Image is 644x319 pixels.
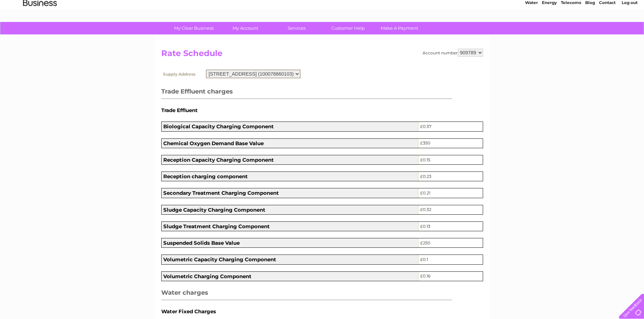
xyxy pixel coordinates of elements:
a: Log out [622,29,638,34]
b: Volumetric Charging Component [163,273,252,280]
a: Water [525,29,538,34]
h3: Trade Effluent charges [161,87,452,99]
b: Suspended Solids Base Value [163,240,240,246]
td: £0.15 [419,155,483,164]
h3: Water charges [161,288,452,300]
b: Volumetric Capacity Charging Component [163,256,276,263]
td: £0.37 [419,122,483,131]
b: Reception charging component [163,173,248,180]
b: Biological Capacity Charging Component [163,123,274,130]
img: logo.png [23,18,57,38]
a: Make A Payment [372,22,427,34]
h5: Trade Effluent [161,107,483,113]
div: Account number [423,49,483,57]
h5: Water Fixed Charges [161,309,483,314]
td: £0.21 [419,188,483,198]
b: Chemical Oxygen Demand Base Value [163,140,264,147]
a: 0333 014 3131 [517,3,563,12]
td: £0.16 [419,271,483,281]
a: Customer Help [320,22,376,34]
b: Sludge Treatment Charging Component [163,223,270,230]
a: My Account [217,22,273,34]
td: £0.13 [419,221,483,231]
a: My Clear Business [166,22,222,34]
td: £0.32 [419,205,483,214]
b: Secondary Treatment Charging Component [163,190,279,196]
a: Telecoms [561,29,581,34]
th: Supply Address [161,68,204,80]
b: Sludge Capacity Charging Component [163,207,265,213]
a: Blog [585,29,595,34]
h2: Rate Schedule [161,49,483,61]
a: Contact [599,29,616,34]
div: Clear Business is a trading name of Verastar Limited (registered in [GEOGRAPHIC_DATA] No. 3667643... [163,4,482,33]
td: £0.23 [419,172,483,181]
a: Services [269,22,325,34]
a: Energy [542,29,557,34]
td: £0.1 [419,255,483,264]
b: Reception Capacity Charging Component [163,157,274,163]
td: £350 [419,138,483,148]
td: £250 [419,238,483,248]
